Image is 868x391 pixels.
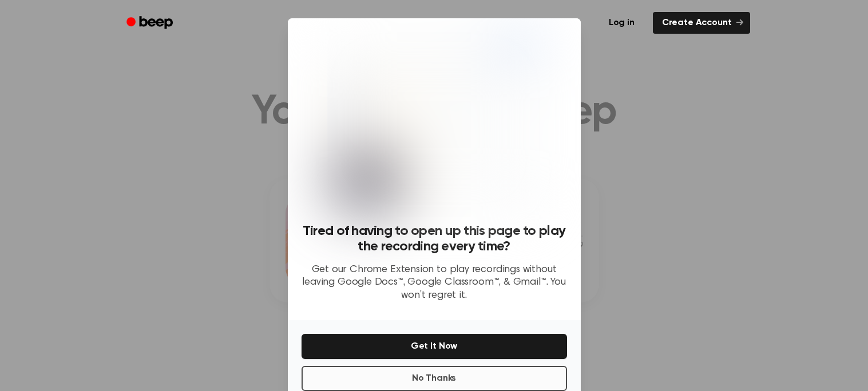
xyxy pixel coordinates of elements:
a: Log in [597,10,646,36]
p: Get our Chrome Extension to play recordings without leaving Google Docs™, Google Classroom™, & Gm... [302,264,567,302]
button: No Thanks [302,366,567,391]
a: Create Account [653,12,750,34]
a: Beep [118,12,183,34]
h3: Tired of having to open up this page to play the recording every time? [302,224,567,254]
img: Beep extension in action [328,32,540,217]
button: Get It Now [302,334,567,359]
